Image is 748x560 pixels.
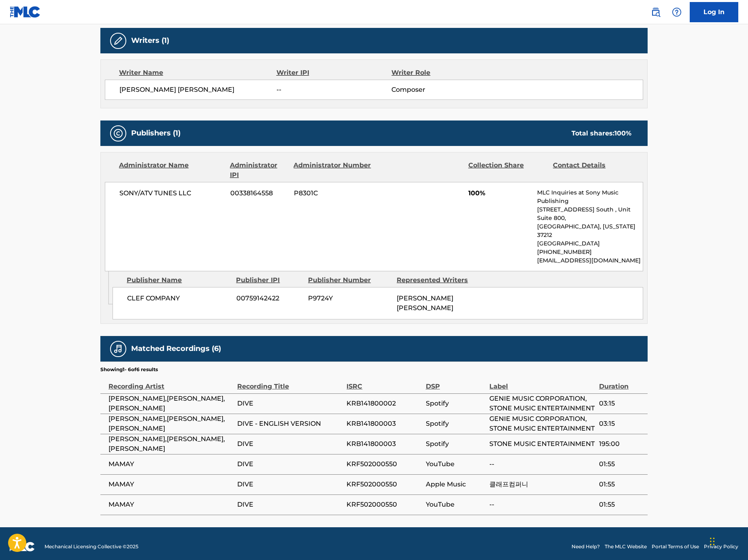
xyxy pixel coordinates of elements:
[391,68,496,78] div: Writer Role
[119,188,224,198] span: SONY/ATV TUNES LLC
[237,373,342,391] div: Recording Title
[346,419,421,429] span: KRB141800003
[131,129,181,138] h5: Publishers (1)
[426,500,486,509] span: YouTube
[108,480,233,489] span: MAMAY
[710,529,715,554] div: Drag
[651,7,661,17] img: search
[108,373,233,391] div: Recording Artist
[708,521,748,560] iframe: Chat Widget
[346,480,421,489] span: KRF502000550
[108,434,233,454] span: [PERSON_NAME],[PERSON_NAME],[PERSON_NAME]
[572,543,600,550] a: Need Help?
[426,480,486,489] span: Apple Music
[672,7,682,17] img: help
[119,85,276,95] span: [PERSON_NAME] [PERSON_NAME]
[10,6,41,18] img: MLC Logo
[100,366,158,373] p: Showing 1 - 6 of 6 results
[537,239,643,248] p: [GEOGRAPHIC_DATA]
[113,129,123,138] img: Publishers
[127,294,230,303] span: CLEF COMPANY
[230,188,288,198] span: 00338164558
[426,399,486,408] span: Spotify
[346,399,421,408] span: KRB141800002
[537,188,643,205] p: MLC Inquiries at Sony Music Publishing
[553,161,631,180] div: Contact Details
[127,275,230,285] div: Publisher Name
[489,480,595,489] span: 클래프컴퍼니
[704,543,738,550] a: Privacy Policy
[346,459,421,469] span: KRF502000550
[652,543,699,550] a: Portal Terms of Use
[599,399,644,408] span: 03:15
[599,373,644,391] div: Duration
[391,85,496,95] span: Composer
[605,543,647,550] a: The MLC Website
[237,500,342,509] span: DIVE
[397,275,479,285] div: Represented Writers
[648,4,664,20] a: Public Search
[599,500,644,509] span: 01:55
[346,439,421,449] span: KRB141800003
[119,68,276,78] div: Writer Name
[131,344,221,353] h5: Matched Recordings (6)
[669,4,685,20] div: Help
[108,500,233,509] span: MAMAY
[346,373,421,391] div: ISRC
[308,275,391,285] div: Publisher Number
[276,68,392,78] div: Writer IPI
[113,36,123,46] img: Writers
[489,414,595,433] span: GENIE MUSIC CORPORATION, STONE MUSIC ENTERTAINMENT
[119,161,224,180] div: Administrator Name
[237,399,342,408] span: DIVE
[537,222,643,239] p: [GEOGRAPHIC_DATA], [US_STATE] 37212
[230,161,287,180] div: Administrator IPI
[113,344,123,354] img: Matched Recordings
[599,480,644,489] span: 01:55
[489,394,595,413] span: GENIE MUSIC CORPORATION, STONE MUSIC ENTERTAINMENT
[397,294,453,312] span: [PERSON_NAME] [PERSON_NAME]
[468,161,547,180] div: Collection Share
[426,459,486,469] span: YouTube
[108,414,233,433] span: [PERSON_NAME],[PERSON_NAME],[PERSON_NAME]
[293,161,372,180] div: Administrator Number
[237,480,342,489] span: DIVE
[276,85,391,95] span: --
[426,439,486,449] span: Spotify
[45,543,138,550] span: Mechanical Licensing Collective © 2025
[489,500,595,509] span: --
[236,294,302,303] span: 00759142422
[237,439,342,449] span: DIVE
[237,459,342,469] span: DIVE
[294,188,372,198] span: P8301C
[308,294,391,303] span: P9724Y
[236,275,302,285] div: Publisher IPI
[346,500,421,509] span: KRF502000550
[108,394,233,413] span: [PERSON_NAME],[PERSON_NAME],[PERSON_NAME]
[426,373,486,391] div: DSP
[572,129,631,138] div: Total shares:
[108,459,233,469] span: MAMAY
[489,439,595,449] span: STONE MUSIC ENTERTAINMENT
[690,2,738,22] a: Log In
[468,188,531,198] span: 100%
[614,129,631,137] span: 100 %
[537,205,643,222] p: [STREET_ADDRESS] South , Unit Suite 800,
[599,419,644,429] span: 03:15
[599,439,644,449] span: 195:00
[426,419,486,429] span: Spotify
[237,419,342,429] span: DIVE - ENGLISH VERSION
[489,373,595,391] div: Label
[537,256,643,265] p: [EMAIL_ADDRESS][DOMAIN_NAME]
[131,36,169,45] h5: Writers (1)
[489,459,595,469] span: --
[599,459,644,469] span: 01:55
[537,248,643,256] p: [PHONE_NUMBER]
